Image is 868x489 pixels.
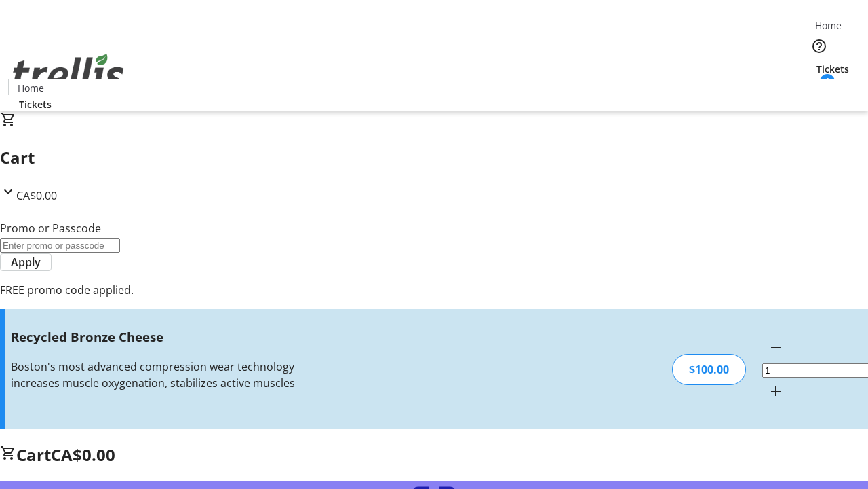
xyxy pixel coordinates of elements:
[762,378,789,405] button: Increment by one
[11,359,307,391] div: Boston's most advanced compression wear technology increases muscle oxygenation, stabilizes activ...
[806,62,860,76] a: Tickets
[806,33,833,60] button: Help
[18,81,44,95] span: Home
[51,443,115,466] span: CA$0.00
[816,62,849,76] span: Tickets
[806,76,833,103] button: Cart
[8,39,129,107] img: Orient E2E Organization YNnWEHQYu8's Logo
[16,188,57,203] span: CA$0.00
[806,18,850,33] a: Home
[815,18,842,33] span: Home
[11,254,41,270] span: Apply
[9,81,52,95] a: Home
[672,354,746,385] div: $100.00
[762,334,789,361] button: Decrement by one
[19,97,52,111] span: Tickets
[8,97,62,111] a: Tickets
[11,327,307,346] h3: Recycled Bronze Cheese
